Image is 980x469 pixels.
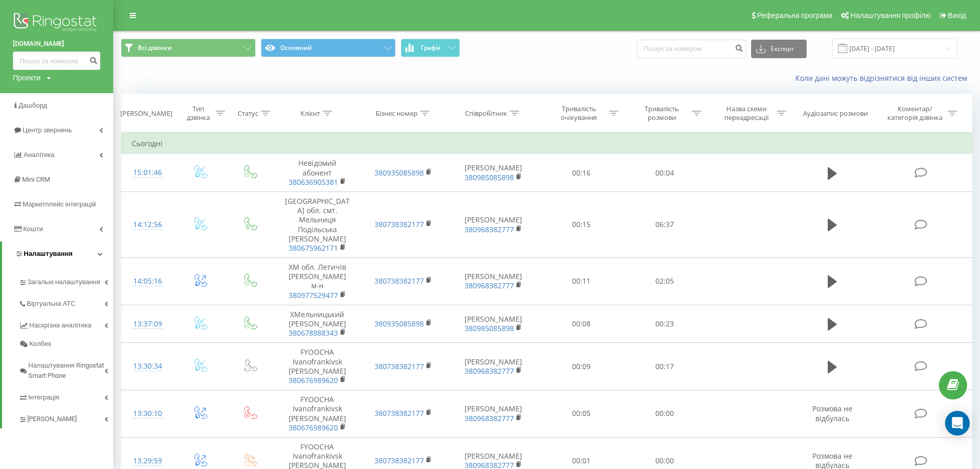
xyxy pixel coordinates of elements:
[274,258,361,305] td: ХМ обл. Летичів [PERSON_NAME] м-н
[132,215,164,235] div: 14:12:56
[447,305,540,343] td: [PERSON_NAME]
[24,151,55,159] span: Аналiтика
[274,343,361,390] td: FYOOCHA Ivanofrankivsk [PERSON_NAME]
[551,105,607,122] div: Тривалість очікування
[540,154,622,192] td: 00:16
[132,271,164,291] div: 14:05:16
[29,339,51,349] span: Колбек
[850,11,931,20] span: Налаштування профілю
[623,390,706,438] td: 00:00
[757,11,833,20] span: Реферальна програма
[637,40,746,58] input: Пошук за номером
[948,11,966,20] span: Вихід
[465,323,514,333] a: 380985085898
[289,328,338,338] a: 380678888343
[300,109,320,118] div: Клієнт
[375,456,424,465] a: 380738382177
[540,192,622,257] td: 00:15
[19,407,113,428] a: [PERSON_NAME]
[375,168,424,178] a: 380935085898
[2,241,113,266] a: Налаштування
[803,109,868,118] div: Аудіозапис розмови
[24,250,73,257] span: Налаштування
[29,320,92,331] span: Наскрізна аналітика
[447,192,540,257] td: [PERSON_NAME]
[274,390,361,438] td: FYOOCHA Ivanofrankivsk [PERSON_NAME]
[540,343,622,390] td: 00:09
[751,40,807,58] button: Експорт
[623,343,706,390] td: 00:17
[19,313,113,335] a: Наскрізна аналітика
[28,360,104,381] span: Налаштування Ringostat Smart Phone
[28,392,59,403] span: Інтеграція
[376,109,418,118] div: Бізнес номер
[13,73,41,83] div: Проекти
[465,109,507,118] div: Співробітник
[132,163,164,183] div: 15:01:46
[623,258,706,305] td: 02:05
[13,51,100,70] input: Пошук за номером
[274,192,361,257] td: [GEOGRAPHIC_DATA] обл. смт. Мельниця Подільська [PERSON_NAME]
[121,39,256,57] button: Всі дзвінки
[289,177,338,187] a: 380636905381
[375,276,424,286] a: 380738382177
[623,305,706,343] td: 00:23
[23,200,96,208] span: Маркетплейс інтеграцій
[27,414,77,424] span: [PERSON_NAME]
[132,404,164,424] div: 13:30:10
[138,44,172,52] span: Всі дзвінки
[465,413,514,423] a: 380968382777
[634,105,689,122] div: Тривалість розмови
[447,154,540,192] td: [PERSON_NAME]
[421,44,441,51] span: Графік
[465,172,514,182] a: 380985085898
[945,411,970,436] div: Open Intercom Messenger
[13,39,100,49] a: [DOMAIN_NAME]
[19,291,113,313] a: Віртуальна АТС
[623,154,706,192] td: 00:04
[19,385,113,407] a: Інтеграція
[375,319,424,328] a: 380935085898
[375,408,424,418] a: 380738382177
[19,335,113,353] a: Колбек
[23,126,72,134] span: Центр звернень
[540,390,622,438] td: 00:05
[19,270,113,291] a: Загальні налаштування
[540,305,622,343] td: 00:08
[289,243,338,253] a: 380675962171
[19,101,47,109] span: Дашборд
[121,133,972,154] td: Сьогодні
[795,73,972,83] a: Коли дані можуть відрізнятися вiд інших систем
[120,109,172,118] div: [PERSON_NAME]
[375,219,424,229] a: 380738382177
[13,10,100,36] img: Ringostat logo
[261,39,396,57] button: Основний
[274,154,361,192] td: Невідомий абонент
[274,305,361,343] td: ХМельницький [PERSON_NAME]
[289,423,338,432] a: 380676989620
[184,105,213,122] div: Тип дзвінка
[812,404,852,423] span: Розмова не відбулась
[447,258,540,305] td: [PERSON_NAME]
[132,314,164,334] div: 13:37:09
[27,299,76,309] span: Віртуальна АТС
[238,109,258,118] div: Статус
[465,224,514,234] a: 380968382777
[375,361,424,371] a: 380738382177
[447,390,540,438] td: [PERSON_NAME]
[465,281,514,290] a: 380968382777
[23,225,43,233] span: Кошти
[19,353,113,385] a: Налаштування Ringostat Smart Phone
[27,277,100,287] span: Загальні налаштування
[447,343,540,390] td: [PERSON_NAME]
[623,192,706,257] td: 06:37
[465,366,514,376] a: 380968382777
[22,176,50,183] span: Mini CRM
[289,375,338,385] a: 380676989620
[401,39,460,57] button: Графік
[289,290,338,300] a: 380977529477
[719,105,774,122] div: Назва схеми переадресації
[132,356,164,376] div: 13:30:34
[885,105,945,122] div: Коментар/категорія дзвінка
[540,258,622,305] td: 00:11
